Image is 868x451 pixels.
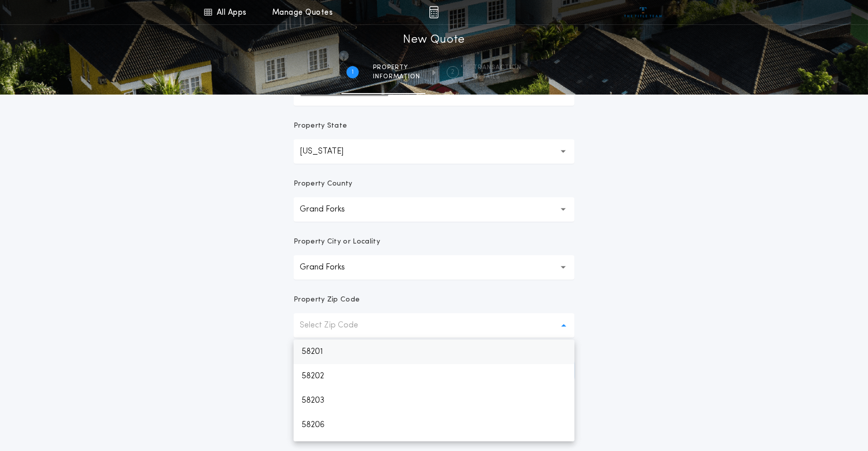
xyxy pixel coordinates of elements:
[294,139,574,164] button: [US_STATE]
[373,73,420,81] span: information
[451,68,455,76] h2: 2
[624,7,662,17] img: vs-icon
[294,388,574,413] p: 58203
[294,121,347,131] p: Property State
[294,364,574,388] p: 58202
[294,340,574,441] ul: Select Zip Code
[352,68,354,76] h2: 1
[294,413,574,437] p: 58206
[373,64,420,72] span: Property
[294,255,574,280] button: Grand Forks
[300,319,374,332] p: Select Zip Code
[300,261,361,274] p: Grand Forks
[429,6,439,18] img: img
[294,197,574,222] button: Grand Forks
[294,179,353,189] p: Property County
[294,295,360,305] p: Property Zip Code
[294,340,574,364] p: 58201
[473,73,522,81] span: details
[403,32,465,48] h1: New Quote
[473,64,522,72] span: Transaction
[294,313,574,338] button: Select Zip Code
[294,237,380,247] p: Property City or Locality
[300,145,360,158] p: [US_STATE]
[300,203,361,216] p: Grand Forks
